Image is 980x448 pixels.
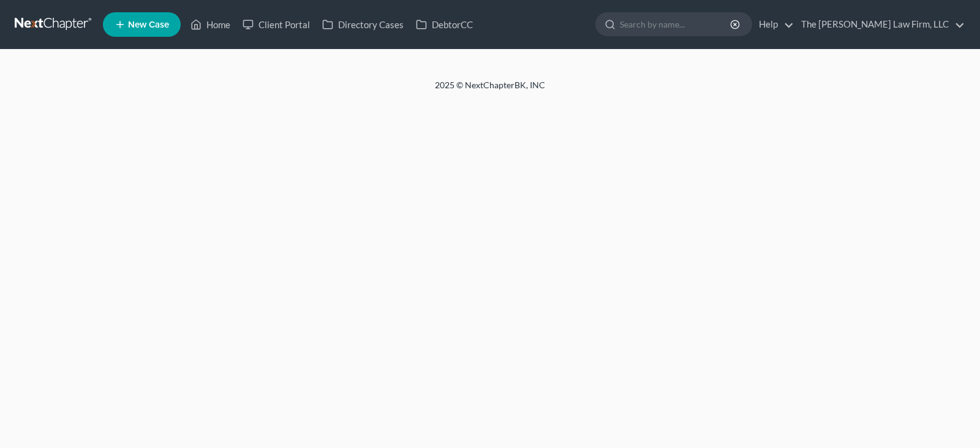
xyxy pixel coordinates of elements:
[795,13,965,36] a: The [PERSON_NAME] Law Firm, LLC
[410,13,479,36] a: DebtorCC
[316,13,410,36] a: Directory Cases
[753,13,794,36] a: Help
[236,13,316,36] a: Client Portal
[128,20,169,29] span: New Case
[184,13,236,36] a: Home
[141,79,839,101] div: 2025 © NextChapterBK, INC
[620,13,732,36] input: Search by name...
